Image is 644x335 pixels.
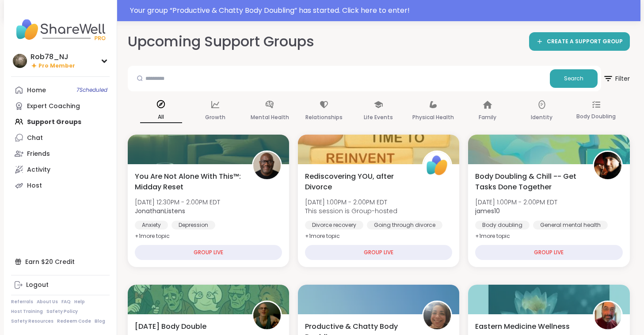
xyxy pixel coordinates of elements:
[11,146,110,162] a: Friends
[11,318,53,324] a: Safety Resources
[61,299,71,305] a: FAQ
[547,38,623,45] span: CREATE A SUPPORT GROUP
[27,102,80,111] div: Expert Coaching
[423,152,451,179] img: ShareWell
[37,299,58,305] a: About Us
[531,112,553,123] p: Identity
[76,87,107,94] span: 7 Scheduled
[95,318,105,324] a: Blog
[30,52,75,62] div: Rob78_NJ
[305,171,412,192] span: Rediscovering YOU, after Divorce
[135,198,220,207] span: [DATE] 12:30PM - 2:00PM EDT
[57,318,91,324] a: Redeem Code
[594,152,621,179] img: james10
[13,54,27,68] img: Rob78_NJ
[74,299,85,305] a: Help
[251,112,289,123] p: Mental Health
[135,321,206,332] span: [DATE] Body Double
[253,152,281,179] img: JonathanListens
[128,32,314,52] h2: Upcoming Support Groups
[594,302,621,329] img: RobertJangchup
[367,221,442,230] div: Going through divorce
[253,302,281,329] img: bookstar
[11,299,33,305] a: Referrals
[135,221,168,230] div: Anxiety
[479,112,496,123] p: Family
[11,309,43,315] a: Host Training
[305,221,363,230] div: Divorce recovery
[564,75,583,83] span: Search
[130,5,635,16] div: Your group “ Productive & Chatty Body Doubling ” has started. Click here to enter!
[171,221,215,230] div: Depression
[26,281,49,290] div: Logout
[364,112,393,123] p: Life Events
[11,14,110,45] img: ShareWell Nav Logo
[423,302,451,329] img: Monica2025
[135,207,185,215] b: JonathanListens
[475,198,557,207] span: [DATE] 1:00PM - 2:00PM EDT
[46,309,78,315] a: Safety Policy
[603,66,630,91] button: Filter
[475,221,530,230] div: Body doubling
[475,171,583,192] span: Body Doubling & Chill -- Get Tasks Done Together
[11,277,110,293] a: Logout
[305,112,343,123] p: Relationships
[27,166,50,174] div: Activity
[412,112,454,123] p: Physical Health
[576,111,616,122] p: Body Doubling
[135,245,282,260] div: GROUP LIVE
[11,130,110,146] a: Chat
[11,162,110,177] a: Activity
[305,245,452,260] div: GROUP LIVE
[475,245,622,260] div: GROUP LIVE
[140,112,182,123] p: All
[11,254,110,270] div: Earn $20 Credit
[135,171,242,192] span: You Are Not Alone With This™: Midday Reset
[27,181,42,190] div: Host
[205,112,225,123] p: Growth
[11,177,110,193] a: Host
[11,82,110,98] a: Home7Scheduled
[27,134,43,143] div: Chat
[475,207,500,215] b: james10
[305,207,397,215] span: This session is Group-hosted
[550,69,598,88] button: Search
[27,150,50,158] div: Friends
[27,86,46,95] div: Home
[603,68,630,89] span: Filter
[475,321,570,332] span: Eastern Medicine Wellness
[11,98,110,114] a: Expert Coaching
[529,32,630,51] a: CREATE A SUPPORT GROUP
[533,221,608,230] div: General mental health
[38,62,75,70] span: Pro Member
[305,198,397,207] span: [DATE] 1:00PM - 2:00PM EDT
